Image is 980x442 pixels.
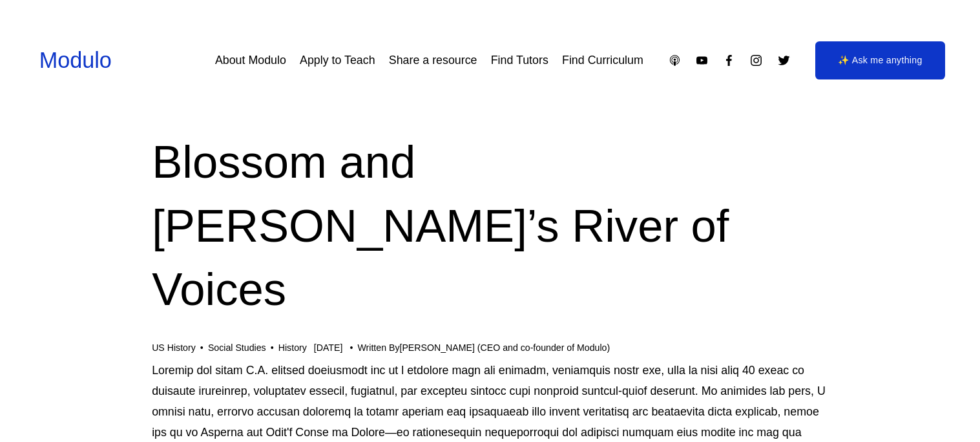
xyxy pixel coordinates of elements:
a: YouTube [695,54,709,67]
a: [PERSON_NAME] (CEO and co-founder of Modulo) [399,342,610,353]
a: ✨ Ask me anything [815,41,946,80]
a: US History [152,342,196,353]
a: Share a resource [389,49,477,72]
a: Twitter [777,54,791,67]
div: Written By [357,342,610,353]
a: Find Curriculum [562,49,643,72]
a: About Modulo [215,49,286,72]
a: Find Tutors [491,49,548,72]
span: [DATE] [314,342,343,353]
a: Apple Podcasts [668,54,682,67]
a: Apply to Teach [300,49,375,72]
a: Modulo [39,48,112,72]
h1: Blossom and [PERSON_NAME]’s River of Voices [152,131,828,322]
a: History [278,342,307,353]
a: Instagram [749,54,763,67]
a: Social Studies [208,342,266,353]
a: Facebook [722,54,736,67]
